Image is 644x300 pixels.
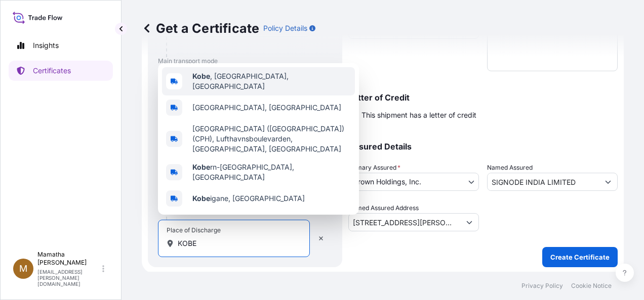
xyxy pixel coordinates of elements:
[521,282,563,290] p: Privacy Policy
[192,163,210,171] b: Kobe
[19,264,27,274] span: M
[142,20,259,36] p: Get a Certificate
[192,72,210,80] b: Kobe
[192,71,351,91] span: , [GEOGRAPHIC_DATA], [GEOGRAPHIC_DATA]
[263,23,307,33] p: Policy Details
[37,269,100,287] p: [EMAIL_ADDRESS][PERSON_NAME][DOMAIN_NAME]
[158,57,332,65] p: Main transport mode
[192,193,305,204] span: igane, [GEOGRAPHIC_DATA]
[361,110,476,120] span: This shipment has a letter of credit
[348,142,618,151] p: Assured Details
[348,163,400,173] span: Primary Assured
[33,66,71,76] p: Certificates
[599,173,617,191] button: Show suggestions
[550,252,610,262] p: Create Certificate
[192,103,341,113] span: [GEOGRAPHIC_DATA], [GEOGRAPHIC_DATA]
[192,162,351,182] span: rn-[GEOGRAPHIC_DATA], [GEOGRAPHIC_DATA]
[571,282,612,290] p: Cookie Notice
[192,194,210,203] b: Kobe
[487,163,533,173] label: Named Assured
[37,251,100,267] p: Mamatha [PERSON_NAME]
[348,93,618,102] p: Letter of Credit
[348,203,419,213] label: Named Assured Address
[488,173,599,191] input: Assured Name
[353,177,421,187] span: Crown Holdings, Inc.
[178,238,297,248] input: Place of Discharge
[158,63,359,215] div: Show suggestions
[167,226,221,234] div: Place of Discharge
[192,124,351,154] span: [GEOGRAPHIC_DATA] ([GEOGRAPHIC_DATA]) (CPH), Lufthavnsboulevarden, [GEOGRAPHIC_DATA], [GEOGRAPHIC...
[349,213,460,231] input: Named Assured Address
[460,213,478,231] button: Show suggestions
[33,40,59,51] p: Insights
